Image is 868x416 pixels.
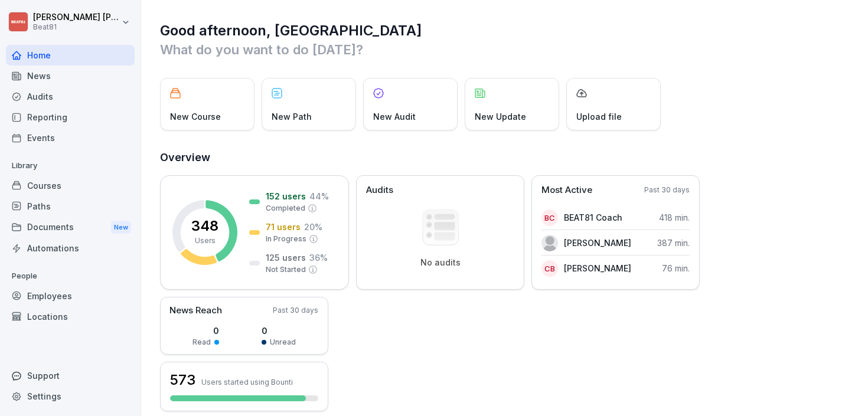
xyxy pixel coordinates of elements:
p: 152 users [266,190,306,202]
p: [PERSON_NAME] [PERSON_NAME] [33,12,119,22]
div: BC [541,209,558,226]
p: Library [6,156,135,175]
a: Settings [6,386,135,407]
p: Past 30 days [273,305,318,316]
p: 44 % [309,190,329,202]
h1: Good afternoon, [GEOGRAPHIC_DATA] [160,21,850,40]
p: 387 min. [657,237,690,249]
a: Paths [6,196,135,217]
p: Not Started [266,264,306,275]
p: News Reach [169,304,222,317]
p: Completed [266,203,305,214]
p: 71 users [266,221,301,233]
a: Courses [6,175,135,196]
a: Automations [6,238,135,258]
p: Upload file [576,110,622,123]
a: Locations [6,306,135,327]
p: 0 [192,325,219,337]
p: [PERSON_NAME] [564,237,631,249]
p: Beat81 [33,23,119,31]
a: Home [6,45,135,65]
img: z0joffbo5aq2rkb2a77oqce9.png [541,235,558,251]
p: New Path [272,110,312,123]
p: 348 [191,219,218,233]
a: Events [6,127,135,148]
p: [PERSON_NAME] [564,262,631,274]
p: Users started using Bounti [201,378,293,386]
p: New Update [475,110,526,123]
p: What do you want to do [DATE]? [160,40,850,59]
div: Support [6,365,135,386]
p: Users [195,235,216,246]
p: 125 users [266,251,306,264]
p: New Audit [373,110,416,123]
a: Audits [6,86,135,107]
p: 36 % [309,251,328,264]
h2: Overview [160,149,850,166]
p: 0 [262,325,296,337]
p: People [6,267,135,286]
p: 20 % [304,221,322,233]
p: In Progress [266,234,306,244]
p: Most Active [541,184,592,197]
a: Employees [6,286,135,306]
a: News [6,65,135,86]
p: BEAT81 Coach [564,211,622,224]
p: Read [192,337,211,348]
h3: 573 [170,370,195,390]
p: 76 min. [662,262,690,274]
a: Reporting [6,107,135,127]
p: Unread [270,337,296,348]
div: CB [541,260,558,277]
p: Audits [366,184,393,197]
a: DocumentsNew [6,217,135,238]
p: No audits [420,257,461,268]
p: 418 min. [659,211,690,224]
div: New [111,221,131,234]
p: New Course [170,110,221,123]
div: Documents [6,217,135,238]
p: Past 30 days [644,185,690,195]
